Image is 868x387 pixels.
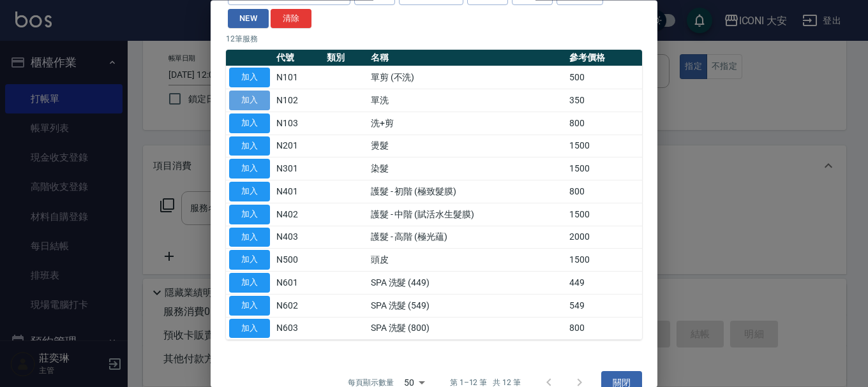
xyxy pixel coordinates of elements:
td: N602 [273,295,324,318]
th: 類別 [324,50,368,67]
td: N301 [273,157,324,180]
td: 2000 [566,226,642,249]
td: 單剪 (不洗) [368,66,566,89]
button: 加入 [229,136,270,156]
td: 350 [566,89,642,112]
td: 1500 [566,249,642,272]
td: 1500 [566,135,642,158]
td: 護髮 - 中階 (賦活水生髮膜) [368,203,566,226]
button: 加入 [229,91,270,111]
td: 洗+剪 [368,112,566,135]
td: N601 [273,272,324,295]
button: 加入 [229,319,270,339]
button: 加入 [229,205,270,224]
td: N102 [273,89,324,112]
td: 染髮 [368,157,566,180]
td: 燙髮 [368,135,566,158]
td: 549 [566,295,642,318]
td: 500 [566,66,642,89]
td: 800 [566,112,642,135]
td: SPA 洗髮 (549) [368,295,566,318]
p: 12 筆服務 [226,34,642,45]
th: 代號 [273,50,324,67]
td: 800 [566,318,642,340]
td: N101 [273,66,324,89]
td: N500 [273,249,324,272]
td: N402 [273,203,324,226]
th: 參考價格 [566,50,642,67]
button: 加入 [229,113,270,133]
th: 名稱 [368,50,566,67]
button: 加入 [229,182,270,202]
td: SPA 洗髮 (800) [368,318,566,340]
button: 加入 [229,274,270,293]
button: 加入 [229,251,270,270]
td: 單洗 [368,89,566,112]
td: 449 [566,272,642,295]
button: 清除 [271,9,311,29]
td: SPA 洗髮 (449) [368,272,566,295]
td: N401 [273,180,324,203]
td: N103 [273,112,324,135]
button: NEW [228,9,269,29]
button: 加入 [229,159,270,179]
td: 1500 [566,203,642,226]
td: 800 [566,180,642,203]
td: 護髮 - 初階 (極致髮膜) [368,180,566,203]
td: 護髮 - 高階 (極光蘊) [368,226,566,249]
button: 加入 [229,296,270,316]
td: N201 [273,135,324,158]
td: 頭皮 [368,249,566,272]
td: N403 [273,226,324,249]
button: 加入 [229,68,270,88]
td: 1500 [566,157,642,180]
button: 加入 [229,228,270,247]
td: N603 [273,318,324,340]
